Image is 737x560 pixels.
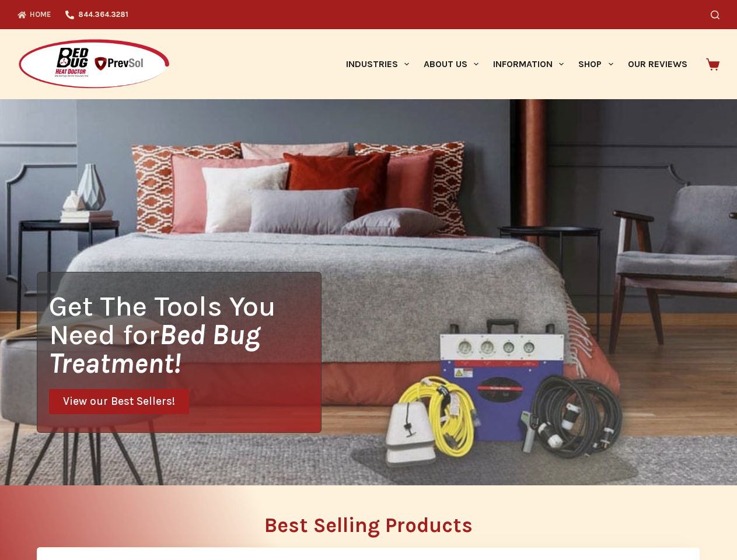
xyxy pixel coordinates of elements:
img: Prevsol/Bed Bug Heat Doctor [18,38,170,90]
h2: Best Selling Products [37,515,700,535]
a: About Us [416,29,485,99]
i: Bed Bug Treatment! [49,318,260,380]
nav: Primary [338,29,694,99]
a: Industries [338,29,416,99]
a: Information [486,29,571,99]
button: Search [711,10,719,19]
a: Our Reviews [620,29,694,99]
a: Shop [571,29,620,99]
span: View our Best Sellers! [63,396,175,407]
a: View our Best Sellers! [49,389,189,414]
h1: Get The Tools You Need for [49,292,321,377]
